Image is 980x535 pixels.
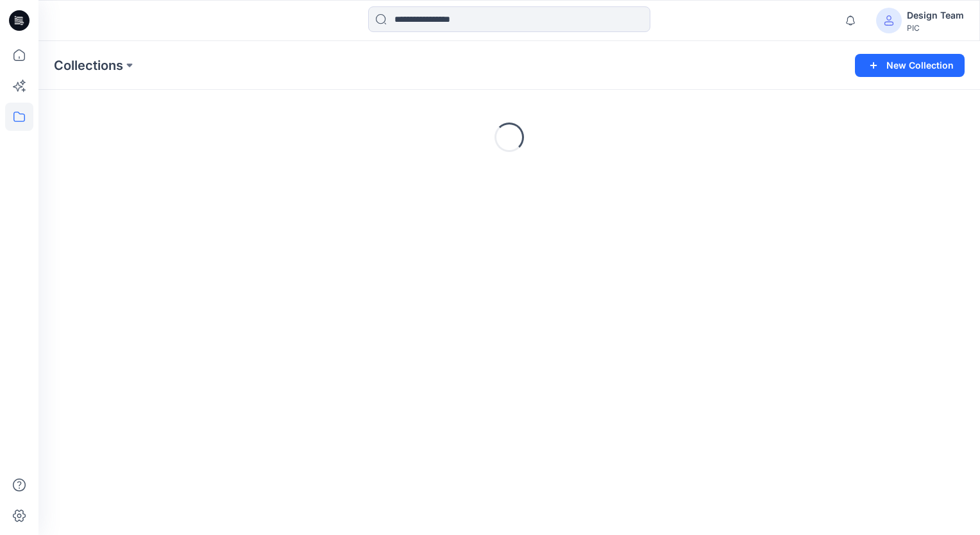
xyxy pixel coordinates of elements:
[907,8,964,23] div: Design Team
[855,54,965,77] button: New Collection
[54,56,123,74] a: Collections
[907,23,964,33] div: PIC
[884,15,894,26] svg: avatar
